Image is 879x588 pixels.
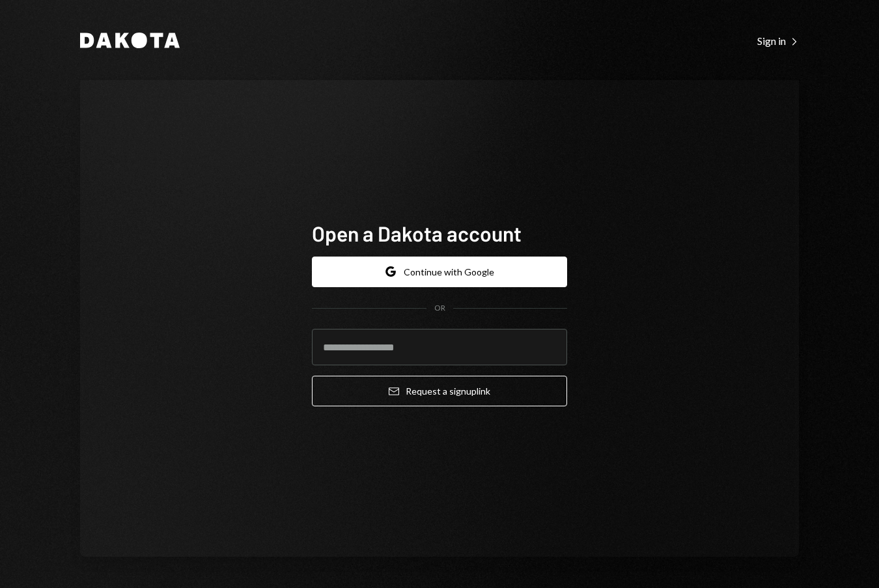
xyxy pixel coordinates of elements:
button: Request a signuplink [312,376,567,406]
div: OR [434,303,445,314]
div: Sign in [757,35,799,48]
button: Continue with Google [312,257,567,287]
h1: Open a Dakota account [312,220,567,246]
a: Sign in [757,33,799,48]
